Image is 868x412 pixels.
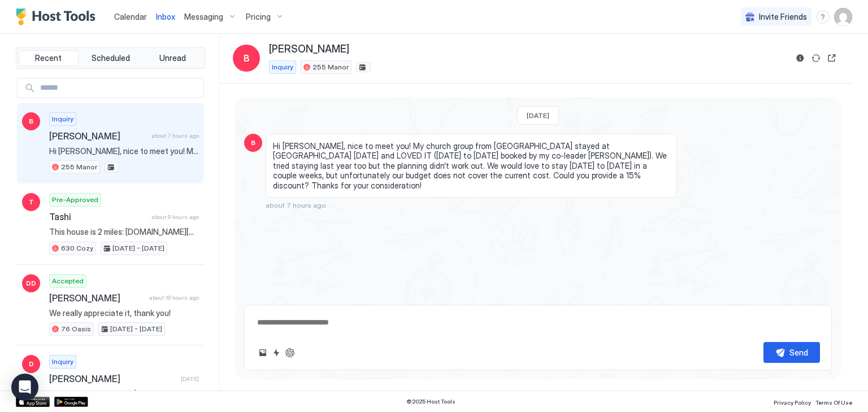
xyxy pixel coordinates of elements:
[114,11,147,23] a: Calendar
[49,211,147,222] span: Tashi
[92,53,130,63] span: Scheduled
[184,12,223,22] span: Messaging
[266,201,326,209] span: about 7 hours ago
[52,195,98,205] span: Pre-Approved
[16,47,205,69] div: tab-group
[52,357,73,367] span: Inquiry
[156,12,175,21] span: Inbox
[149,294,199,301] span: about 19 hours ago
[774,396,811,407] a: Privacy Policy
[16,8,101,25] a: Host Tools Logo
[49,146,199,156] span: Hi [PERSON_NAME], nice to meet you! My church group from [GEOGRAPHIC_DATA] stayed at [GEOGRAPHIC_...
[774,399,811,406] span: Privacy Policy
[114,12,147,21] span: Calendar
[834,8,852,26] div: User profile
[789,347,808,358] div: Send
[16,397,50,407] a: App Store
[251,138,255,148] span: B
[142,50,202,66] button: Unread
[256,346,270,360] button: Upload image
[156,11,175,23] a: Inbox
[110,324,162,334] span: [DATE] - [DATE]
[19,50,79,66] button: Recent
[815,399,852,406] span: Terms Of Use
[35,53,62,63] span: Recent
[54,397,88,407] a: Google Play Store
[759,12,807,22] span: Invite Friends
[273,141,670,191] span: Hi [PERSON_NAME], nice to meet you! My church group from [GEOGRAPHIC_DATA] stayed at [GEOGRAPHIC_...
[61,243,93,253] span: 630 Cozy
[269,43,349,56] span: [PERSON_NAME]
[81,50,141,66] button: Scheduled
[763,342,820,363] button: Send
[272,62,293,72] span: Inquiry
[36,78,203,98] input: Input Field
[244,51,250,65] span: B
[61,162,97,172] span: 255 Manor
[246,12,271,22] span: Pricing
[181,375,199,383] span: [DATE]
[52,276,84,286] span: Accepted
[159,53,186,63] span: Unread
[112,243,164,253] span: [DATE] - [DATE]
[29,116,33,126] span: B
[815,396,852,407] a: Terms Of Use
[52,114,73,124] span: Inquiry
[49,130,147,142] span: [PERSON_NAME]
[151,213,199,221] span: about 9 hours ago
[26,278,36,288] span: DD
[29,359,34,369] span: D
[49,227,199,237] span: This house is 2 miles: [DOMAIN_NAME][URL]
[49,308,199,318] span: We really appreciate it, thank you!
[313,62,349,72] span: 255 Manor
[406,398,455,405] span: © 2025 Host Tools
[527,111,549,120] span: [DATE]
[825,51,839,65] button: Open reservation
[49,292,145,304] span: [PERSON_NAME]
[49,373,176,384] span: [PERSON_NAME]
[270,346,283,360] button: Quick reply
[809,51,823,65] button: Sync reservation
[793,51,807,65] button: Reservation information
[61,324,91,334] span: 76 Oasis
[29,197,34,207] span: T
[283,346,297,360] button: ChatGPT Auto Reply
[11,374,38,401] div: Open Intercom Messenger
[49,389,199,399] span: Hello, is it an additional $50 per person?
[151,132,199,139] span: about 7 hours ago
[816,10,830,24] div: menu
